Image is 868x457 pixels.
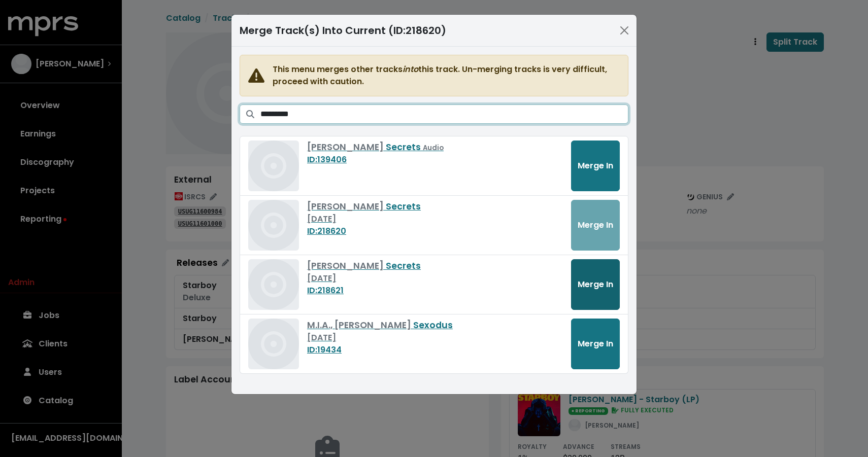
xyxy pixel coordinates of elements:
[307,213,563,225] div: [DATE]
[307,260,386,272] span: [PERSON_NAME]
[248,200,299,251] img: Album art for this track
[307,140,563,154] div: Secrets
[307,200,563,237] a: [PERSON_NAME] Secrets[DATE]ID:218620
[578,160,613,171] span: Merge In
[571,140,620,191] button: Merge In
[307,200,386,213] span: [PERSON_NAME]
[307,141,386,153] span: [PERSON_NAME]
[307,200,563,213] div: Secrets
[307,140,563,166] a: [PERSON_NAME] Secrets AudioID:139406
[307,319,563,332] div: Sexodus
[578,338,613,349] span: Merge In
[307,344,563,356] div: ID: 19434
[248,140,299,191] img: Album art for this track
[307,259,563,272] div: Secrets
[616,22,632,39] button: Close
[307,272,563,285] div: [DATE]
[248,319,299,369] img: Album art for this track
[571,319,620,369] button: Merge In
[423,143,444,153] small: Audio
[307,259,563,297] a: [PERSON_NAME] Secrets[DATE]ID:218621
[307,225,563,237] div: ID: 218620
[240,23,446,38] div: Merge Track(s) Into Current (ID: 218620 )
[307,319,413,331] span: M.I.A., [PERSON_NAME]
[578,278,613,290] span: Merge In
[307,319,563,356] a: M.I.A., [PERSON_NAME] Sexodus[DATE]ID:19434
[307,285,563,297] div: ID: 218621
[248,259,299,310] img: Album art for this track
[307,332,563,344] div: [DATE]
[260,104,628,124] input: Search tracks
[307,154,563,166] div: ID: 139406
[571,259,620,310] button: Merge In
[273,63,620,88] span: This menu merges other tracks this track. Un-merging tracks is very difficult, proceed with caution.
[403,63,418,75] i: into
